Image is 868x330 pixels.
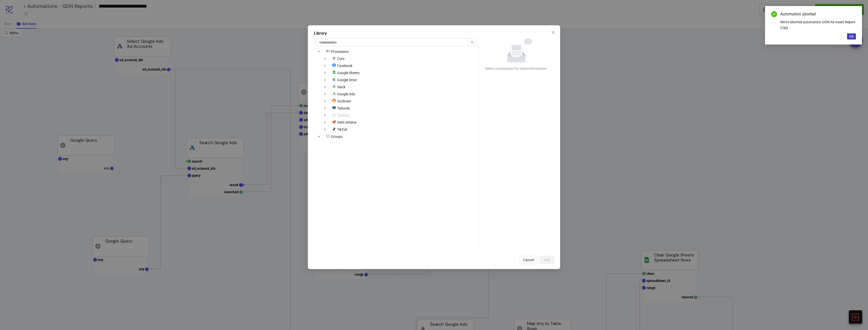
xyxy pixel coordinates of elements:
[324,72,326,74] span: down
[519,256,538,264] button: Cancel
[329,70,362,76] span: Google Sheets
[329,84,347,90] span: Slack
[329,56,346,62] span: Core
[337,127,347,131] span: TikTok
[780,11,856,17] div: Automation aborted
[337,99,351,103] span: Outbrain
[337,78,357,82] span: Google Drive
[318,135,320,138] span: down
[337,92,355,96] span: Google Ads
[471,41,474,44] span: search
[549,28,557,36] button: Close
[771,11,777,17] span: check-circle
[329,112,351,118] span: Tableau
[324,64,326,67] span: down
[324,100,326,102] span: down
[337,57,344,61] span: Core
[337,106,350,110] span: Taboola
[337,71,360,75] span: Google Sheets
[523,258,534,262] span: Cancel
[337,64,352,68] span: Facebook
[331,50,349,54] span: Processors
[329,63,355,69] span: Facebook
[337,113,349,117] span: Tableau
[847,33,856,39] button: OK
[324,93,326,95] span: down
[540,256,554,264] button: Add
[324,114,326,117] span: down
[324,128,326,131] span: down
[324,57,326,60] span: down
[483,66,550,71] div: Select a processor for more information.
[329,98,353,104] span: Outbrain
[780,19,856,30] div: We've aborted automation GDN Ad Asset Report Copy
[324,107,326,109] span: down
[331,135,343,139] span: Groups
[329,77,359,83] span: Google Drive
[849,34,854,38] span: OK
[551,30,555,34] span: close
[337,120,357,124] span: AWS Athena
[324,86,326,88] span: down
[329,105,352,111] span: Taboola
[324,121,326,124] span: down
[324,79,326,81] span: down
[329,91,357,97] span: Google Ads
[323,134,345,140] span: Groups
[323,49,351,55] span: Processors
[329,126,349,133] span: TikTok
[318,50,320,53] span: down
[337,85,345,89] span: Slack
[314,30,554,36] div: Library
[329,119,359,125] span: AWS Athena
